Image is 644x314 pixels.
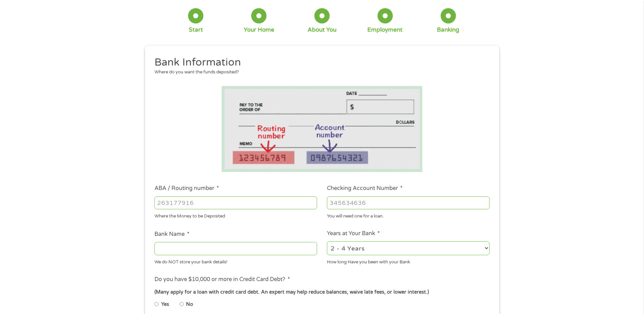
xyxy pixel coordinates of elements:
[154,289,489,296] div: (Many apply for a loan with credit card debt. An expert may help reduce balances, waive late fees...
[327,196,490,209] input: 345634636
[244,26,274,34] div: Your Home
[308,26,336,34] div: About You
[222,86,423,172] img: Routing number location
[154,231,189,238] label: Bank Name
[154,185,219,192] label: ABA / Routing number
[186,301,193,308] label: No
[161,301,169,308] label: Yes
[154,256,317,265] div: We do NOT store your bank details!
[327,211,490,220] div: You will need one for a loan.
[437,26,459,34] div: Banking
[154,56,484,69] h2: Bank Information
[154,69,484,76] div: Where do you want the funds deposited?
[189,26,203,34] div: Start
[154,211,317,220] div: Where the Money to be Deposited
[327,256,490,265] div: How long Have you been with your Bank
[367,26,403,34] div: Employment
[327,230,380,237] label: Years at Your Bank
[327,185,403,192] label: Checking Account Number
[154,276,290,283] label: Do you have $10,000 or more in Credit Card Debt?
[154,196,317,209] input: 263177916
